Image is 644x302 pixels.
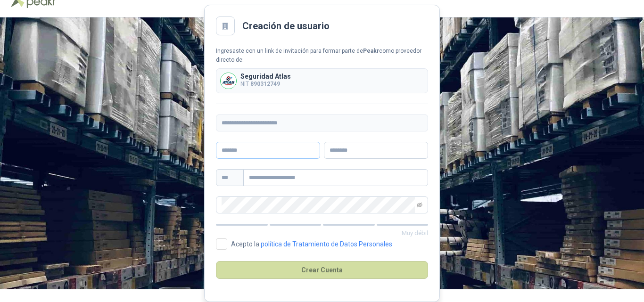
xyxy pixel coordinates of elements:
img: Company Logo [221,73,236,89]
p: Muy débil [216,229,428,238]
b: Peakr [363,48,379,54]
span: eye-invisible [417,202,422,208]
span: Acepto la [227,241,396,247]
button: Crear Cuenta [216,261,428,279]
div: Ingresaste con un link de invitación para formar parte de como proveedor directo de: [216,47,428,65]
h2: Creación de usuario [242,19,330,33]
p: NIT [240,80,291,89]
b: 890312749 [250,81,280,87]
p: Seguridad Atlas [240,73,291,80]
a: política de Tratamiento de Datos Personales [261,240,392,248]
